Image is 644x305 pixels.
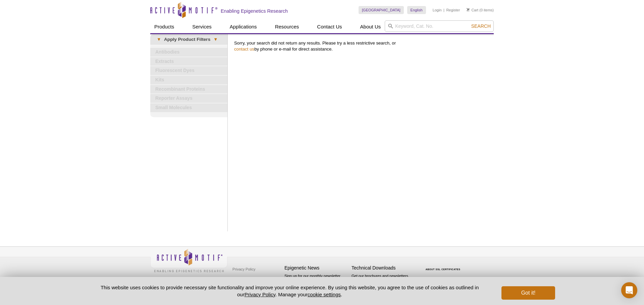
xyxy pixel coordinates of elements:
[150,66,227,75] a: Fluorescent Dyes
[501,286,555,300] button: Got it!
[150,103,227,112] a: Small Molecules
[231,274,266,284] a: Terms & Conditions
[469,23,493,29] button: Search
[271,20,303,33] a: Resources
[150,48,227,57] a: Antibodies
[471,23,491,29] span: Search
[385,20,494,32] input: Keyword, Cat. No.
[234,40,490,52] p: Sorry, your search did not return any results. Please try a less restrictive search, or by phone ...
[150,94,227,103] a: Reporter Assays
[446,8,460,12] a: Register
[443,6,444,14] li: |
[621,282,637,298] div: Open Intercom Messenger
[419,258,469,273] table: Click to Verify - This site chose Symantec SSL for secure e-commerce and confidential communicati...
[188,20,216,33] a: Services
[231,264,257,274] a: Privacy Policy
[234,47,254,52] a: contact us
[433,8,442,12] a: Login
[352,265,415,271] h4: Technical Downloads
[356,20,385,33] a: About Us
[284,273,348,296] p: Sign up for our monthly newsletter highlighting recent publications in the field of epigenetics.
[226,20,261,33] a: Applications
[150,20,178,33] a: Products
[150,76,227,84] a: Kits
[359,6,404,14] a: [GEOGRAPHIC_DATA]
[150,34,227,45] a: ▾Apply Product Filters▾
[313,20,346,33] a: Contact Us
[221,8,288,14] h2: Enabling Epigenetics Research
[245,292,275,297] a: Privacy Policy
[150,247,227,274] img: Active Motif,
[150,85,227,94] a: Recombinant Proteins
[407,6,426,14] a: English
[426,268,461,271] a: ABOUT SSL CERTIFICATES
[284,265,348,271] h4: Epigenetic News
[210,36,221,43] span: ▾
[308,292,341,297] button: cookie settings
[352,273,415,290] p: Get our brochures and newsletters, or request them by mail.
[154,36,164,43] span: ▾
[467,6,494,14] li: (0 items)
[150,57,227,66] a: Extracts
[467,8,470,11] img: Your Cart
[467,8,478,12] a: Cart
[89,284,490,298] p: This website uses cookies to provide necessary site functionality and improve your online experie...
